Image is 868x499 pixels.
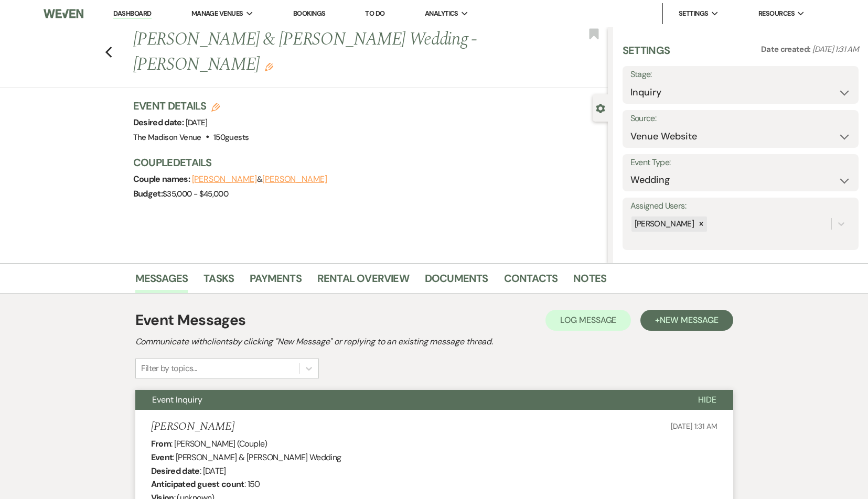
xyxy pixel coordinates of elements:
h3: Event Details [133,99,249,113]
span: 150 guests [213,132,249,143]
a: Messages [135,270,188,293]
b: Event [151,452,173,463]
button: Hide [681,390,733,410]
span: Couple names: [133,173,192,185]
button: [PERSON_NAME] [262,175,327,183]
button: Edit [265,62,273,71]
button: Close lead details [596,103,605,113]
a: Tasks [203,270,234,293]
label: Source: [630,111,851,126]
button: Event Inquiry [135,390,681,410]
label: Event Type: [630,155,851,170]
span: Analytics [425,8,458,19]
h2: Communicate with clients by clicking "New Message" or replying to an existing message thread. [135,335,733,348]
a: To Do [365,9,384,18]
div: [PERSON_NAME] [631,216,696,232]
a: Contacts [504,270,558,293]
label: Assigned Users: [630,199,851,214]
span: [DATE] [186,117,208,128]
span: Budget: [133,188,163,199]
a: Dashboard [113,9,151,19]
span: Date created: [761,44,812,55]
span: [DATE] 1:31 AM [671,421,717,431]
span: New Message [660,314,718,326]
span: Resources [758,8,795,19]
span: Log Message [560,314,616,326]
span: Event Inquiry [152,394,202,405]
h3: Couple Details [133,155,597,170]
span: & [192,174,327,185]
a: Notes [573,270,606,293]
a: Payments [250,270,302,293]
label: Stage: [630,67,851,82]
b: Desired date [151,465,200,476]
h1: Event Messages [135,309,246,331]
button: [PERSON_NAME] [192,175,257,183]
a: Documents [425,270,488,293]
a: Rental Overview [317,270,409,293]
div: Filter by topics... [141,362,197,375]
b: From [151,438,171,449]
h1: [PERSON_NAME] & [PERSON_NAME] Wedding - [PERSON_NAME] [133,27,509,77]
h5: [PERSON_NAME] [151,420,234,433]
span: Settings [679,8,709,19]
span: Manage Venues [191,8,243,19]
h3: Settings [623,43,670,66]
button: Log Message [545,310,631,331]
span: The Madison Venue [133,132,201,143]
a: Bookings [293,9,326,18]
span: [DATE] 1:31 AM [812,44,859,55]
span: $35,000 - $45,000 [163,189,228,199]
span: Hide [698,394,716,405]
b: Anticipated guest count [151,479,244,490]
img: Weven Logo [44,3,83,25]
button: +New Message [640,310,733,331]
span: Desired date: [133,117,186,128]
